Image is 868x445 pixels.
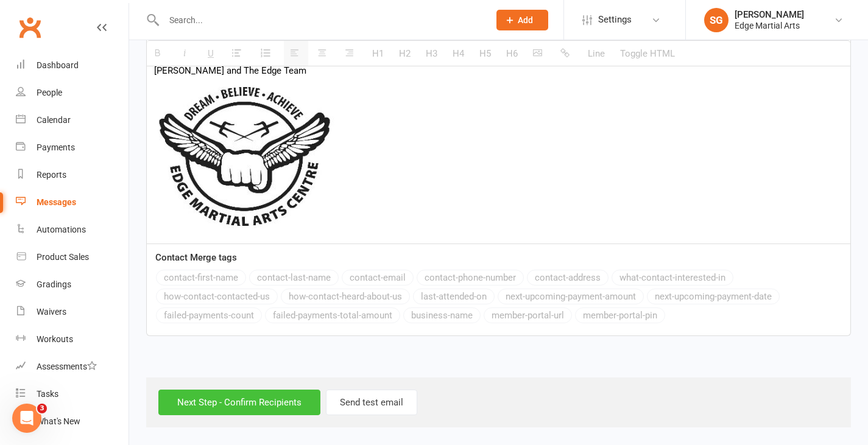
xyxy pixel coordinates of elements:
div: Messages [37,197,76,207]
a: Product Sales [16,244,129,271]
a: People [16,79,129,107]
a: Gradings [16,271,129,298]
div: Workouts [37,334,73,344]
div: Dashboard [37,60,79,70]
label: Contact Merge tags [155,250,237,265]
div: Gradings [37,279,71,289]
div: People [37,88,62,97]
img: 2b9cf4f6-d6e0-43e0-95fd-d1c65c2fb47d.jpg [154,82,335,231]
input: Next Step - Confirm Recipients [158,390,320,415]
div: [PERSON_NAME] [735,9,804,20]
a: Reports [16,161,129,189]
div: Tasks [37,389,58,399]
div: SG [704,8,729,32]
iframe: Intercom live chat [12,404,41,433]
div: Calendar [37,115,71,125]
a: Messages [16,189,129,216]
div: Reports [37,170,66,180]
span: 3 [37,404,47,413]
div: Payments [37,142,75,152]
a: Workouts [16,326,129,353]
div: Edge Martial Arts [735,20,804,31]
div: Product Sales [37,252,89,262]
a: Automations [16,216,129,244]
div: What's New [37,416,80,426]
a: Assessments [16,353,129,380]
div: Automations [37,225,86,234]
button: Send test email [326,390,417,415]
div: Assessments [37,362,97,371]
a: Tasks [16,380,129,408]
a: Dashboard [16,52,129,79]
a: What's New [16,408,129,435]
input: Search... [160,12,481,29]
a: Calendar [16,107,129,134]
a: Clubworx [15,12,45,43]
p: [PERSON_NAME] and The Edge Team [154,63,843,78]
button: Add [496,10,548,30]
span: Add [518,15,533,25]
div: Waivers [37,307,66,317]
span: Settings [598,6,632,33]
a: Waivers [16,298,129,326]
a: Payments [16,134,129,161]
